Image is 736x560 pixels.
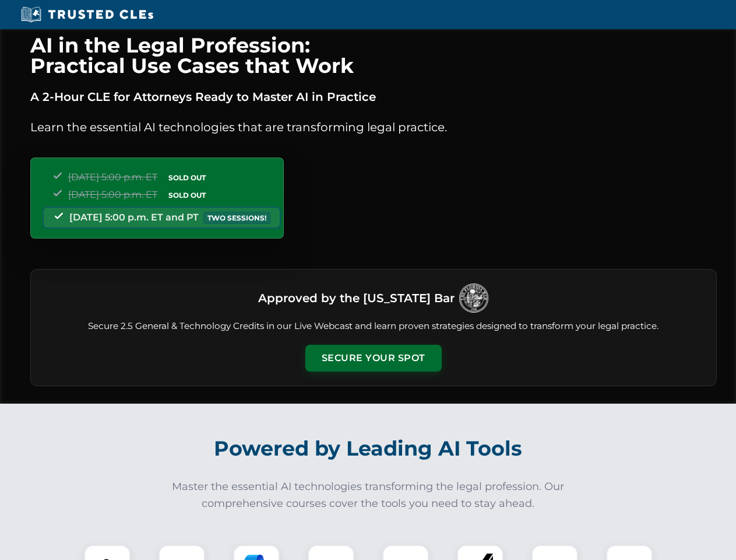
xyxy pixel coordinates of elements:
span: SOLD OUT [164,171,210,184]
span: [DATE] 5:00 p.m. ET [68,171,157,183]
p: Learn the essential AI technologies that are transforming legal practice. [30,118,717,136]
button: Secure Your Spot [305,345,442,372]
h3: Approved by the [US_STATE] Bar [258,288,455,309]
span: SOLD OUT [164,189,210,201]
p: Secure 2.5 General & Technology Credits in our Live Webcast and learn proven strategies designed ... [45,320,702,333]
h2: Powered by Leading AI Tools [45,428,691,469]
p: A 2-Hour CLE for Attorneys Ready to Master AI in Practice [30,87,717,106]
img: Trusted CLEs [17,6,157,23]
h1: AI in the Legal Profession: Practical Use Cases that Work [30,35,717,76]
img: Logo [459,283,488,313]
p: Master the essential AI technologies transforming the legal profession. Our comprehensive courses... [164,478,572,512]
span: [DATE] 5:00 p.m. ET [68,189,157,200]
